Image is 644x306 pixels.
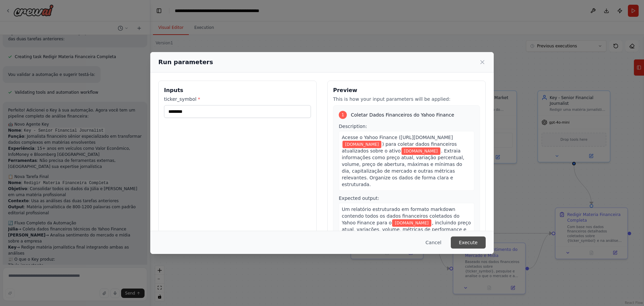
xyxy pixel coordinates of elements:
h2: Run parameters [158,57,213,67]
span: Variable: ticker_symbol [342,141,381,148]
label: ticker_symbol [164,96,311,102]
button: Execute [451,236,486,249]
h3: Preview [333,86,480,94]
span: Description: [339,124,367,129]
span: ) para coletar dados financeiros atualizados sobre o ativo [342,141,457,154]
span: Um relatório estruturado em formato markdown contendo todos os dados financeiros coletados do Yah... [342,207,460,225]
span: Acesse o Yahoo Finance ([URL][DOMAIN_NAME] [342,135,453,140]
span: Expected output: [339,195,379,201]
span: Variable: ticker_symbol [401,147,440,155]
span: Coletar Dados Financeiros do Yahoo Finance [351,112,454,118]
span: . Extraia informações como preço atual, variação percentual, volume, preço de abertura, máximas e... [342,148,464,187]
h3: Inputs [164,86,311,94]
p: This is how your input parameters will be applied: [333,96,480,102]
div: 1 [339,111,347,119]
span: Variable: ticker_symbol [392,219,431,227]
button: Cancel [420,236,447,249]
